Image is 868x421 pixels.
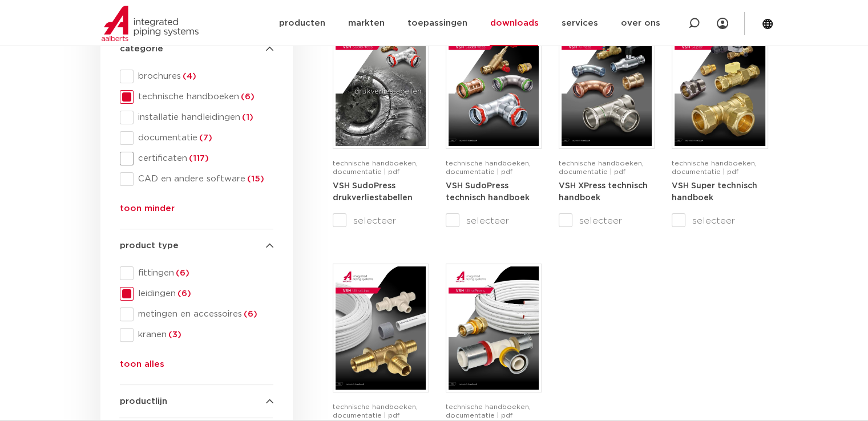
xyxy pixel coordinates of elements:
span: metingen en accessoires [134,309,273,320]
button: toon alles [120,358,164,376]
div: fittingen(6) [120,266,273,280]
label: selecteer [333,214,429,228]
div: metingen en accessoires(6) [120,307,273,321]
div: installatie handleidingen(1) [120,111,273,124]
span: technische handboeken, documentatie | pdf [446,160,531,175]
img: VSH-UltraPress_A4TM_5008751_2025_3.0_NL-pdf.jpg [449,266,539,390]
img: VSH-Super_A4TM_5007411-2022-2.1_NL-1-pdf.jpg [675,23,765,146]
label: selecteer [559,214,655,228]
span: fittingen [134,268,273,279]
strong: VSH SudoPress drukverliestabellen [333,182,413,203]
span: technische handboeken, documentatie | pdf [559,160,644,175]
label: selecteer [446,214,542,228]
span: technische handboeken, documentatie | pdf [446,403,531,419]
span: technische handboeken, documentatie | pdf [333,403,418,419]
img: VSH-SudoPress_A4TM_5001604-2023-3.0_NL-pdf.jpg [449,23,539,146]
span: leidingen [134,288,273,299]
div: documentatie(7) [120,131,273,145]
img: VSH-SudoPress_A4PLT_5007706_2024-2.0_NL-pdf.jpg [336,23,426,146]
div: kranen(3) [120,328,273,342]
span: kranen [134,329,273,341]
span: (1) [240,113,253,122]
span: (6) [239,92,255,101]
span: CAD en andere software [134,173,273,185]
span: installatie handleidingen [134,112,273,123]
a: VSH SudoPress drukverliestabellen [333,181,413,203]
div: leidingen(6) [120,287,273,301]
span: (6) [242,310,257,318]
h4: categorie [120,42,273,56]
h4: productlijn [120,395,273,408]
span: (15) [245,175,264,183]
strong: VSH SudoPress technisch handboek [446,182,530,203]
label: selecteer [672,214,768,228]
span: technische handboeken [134,91,273,103]
strong: VSH XPress technisch handboek [559,182,648,203]
a: VSH Super technisch handboek [672,181,757,203]
span: technische handboeken, documentatie | pdf [672,160,757,175]
div: brochures(4) [120,70,273,83]
h4: product type [120,239,273,253]
span: brochures [134,71,273,82]
span: technische handboeken, documentatie | pdf [333,160,418,175]
a: VSH XPress technisch handboek [559,181,648,203]
strong: VSH Super technisch handboek [672,182,757,203]
div: certificaten(117) [120,152,273,165]
img: VSH-UltraLine_A4TM_5010216_2022_1.0_NL-pdf.jpg [336,266,426,390]
span: (117) [187,154,209,163]
div: technische handboeken(6) [120,90,273,104]
span: (4) [181,72,196,80]
span: (3) [167,330,181,339]
span: documentatie [134,132,273,144]
button: toon minder [120,202,175,220]
span: (6) [176,289,191,298]
img: VSH-XPress_A4TM_5008762_2025_4.1_NL-pdf.jpg [562,23,652,146]
div: CAD en andere software(15) [120,172,273,186]
span: certificaten [134,153,273,164]
span: (6) [174,269,189,277]
a: VSH SudoPress technisch handboek [446,181,530,203]
span: (7) [197,133,212,142]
